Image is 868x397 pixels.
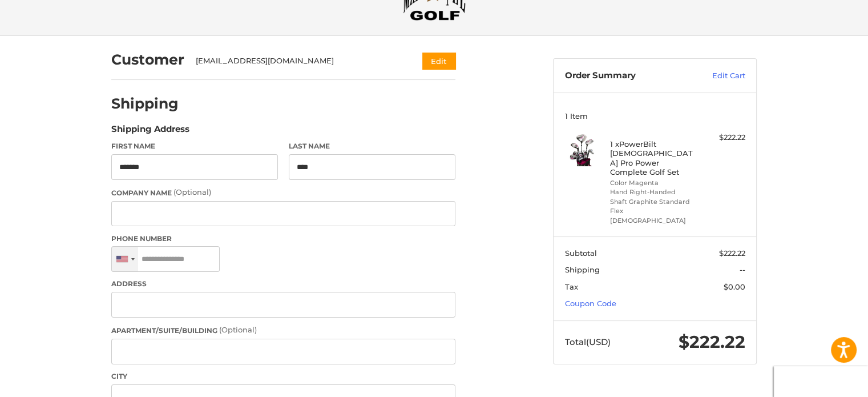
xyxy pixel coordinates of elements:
[565,336,611,347] span: Total (USD)
[565,70,688,82] h3: Order Summary
[610,197,697,207] li: Shaft Graphite Standard
[289,141,455,151] label: Last Name
[111,324,455,336] label: Apartment/Suite/Building
[111,123,189,141] legend: Shipping Address
[565,265,600,274] span: Shipping
[679,331,745,352] span: $222.22
[610,178,697,188] li: Color Magenta
[112,247,138,271] div: United States: +1
[422,53,455,69] button: Edit
[111,187,455,198] label: Company Name
[111,279,455,289] label: Address
[111,234,455,244] label: Phone Number
[740,265,745,274] span: --
[610,187,697,197] li: Hand Right-Handed
[700,132,745,143] div: $222.22
[111,95,179,113] h2: Shipping
[610,206,697,225] li: Flex [DEMOGRAPHIC_DATA]
[111,141,278,151] label: First Name
[111,51,184,69] h2: Customer
[565,282,578,291] span: Tax
[565,111,745,121] h3: 1 Item
[196,55,401,67] div: [EMAIL_ADDRESS][DOMAIN_NAME]
[719,248,745,258] span: $222.22
[774,366,868,397] iframe: Google Customer Reviews
[565,248,597,258] span: Subtotal
[219,325,257,334] small: (Optional)
[111,371,455,382] label: City
[565,299,616,308] a: Coupon Code
[173,187,211,197] small: (Optional)
[724,282,745,291] span: $0.00
[610,139,697,177] h4: 1 x PowerBilt [DEMOGRAPHIC_DATA] Pro Power Complete Golf Set
[688,70,745,82] a: Edit Cart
